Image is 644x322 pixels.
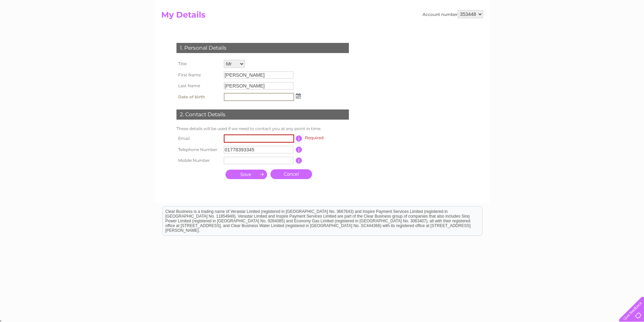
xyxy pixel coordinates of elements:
[296,147,302,153] input: Information
[561,29,581,34] a: Telecoms
[163,4,482,33] div: Clear Business is a trading name of Verastar Limited (registered in [GEOGRAPHIC_DATA] No. 3667643...
[176,109,349,120] div: 2. Contact Details
[175,144,222,155] th: Telephone Number
[225,170,267,179] input: Submit
[270,169,312,179] a: Cancel
[175,58,222,70] th: Title
[599,29,616,34] a: Contact
[423,10,483,18] div: Account number
[176,43,349,53] div: 1. Personal Details
[175,133,222,144] th: Email
[525,29,538,34] a: Water
[175,80,222,91] th: Last Name
[175,155,222,166] th: Mobile Number
[161,10,483,23] h2: My Details
[175,91,222,103] th: Date of birth
[296,157,302,164] input: Information
[305,135,324,140] span: Required
[175,70,222,80] th: First Name
[622,29,638,34] a: Log out
[542,29,557,34] a: Energy
[175,125,351,133] td: These details will be used if we need to contact you at any point in time.
[23,18,57,38] img: logo.png
[296,93,301,99] img: ...
[585,29,595,34] a: Blog
[296,135,302,142] input: Information
[517,3,563,12] a: 0333 014 3131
